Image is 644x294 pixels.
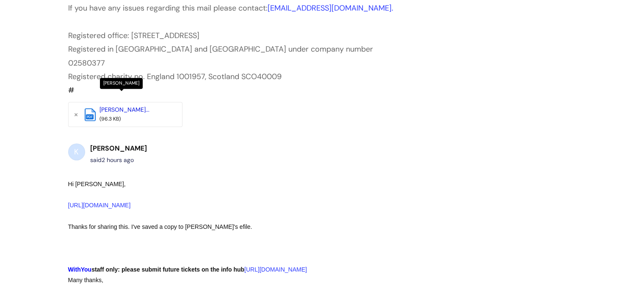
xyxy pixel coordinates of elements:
[68,179,372,211] div: Hi [PERSON_NAME],
[68,275,372,286] div: Many thanks,
[68,3,393,13] span: If you have any issues regarding this mail please contact:
[244,266,307,273] a: [URL][DOMAIN_NAME]
[268,3,393,13] a: [EMAIL_ADDRESS][DOMAIN_NAME].
[90,144,147,153] b: [PERSON_NAME]
[68,202,131,209] a: [URL][DOMAIN_NAME]
[68,143,85,160] div: K
[100,106,149,113] a: [PERSON_NAME]...
[68,222,372,232] div: Thanks for sharing this. I've saved a copy to [PERSON_NAME]'s efile.
[68,44,375,68] span: Registered in [GEOGRAPHIC_DATA] and [GEOGRAPHIC_DATA] under company number 02580377
[102,156,134,164] span: Mon, 8 Sep, 2025 at 2:19 PM
[68,30,199,41] span: Registered office: [STREET_ADDRESS]
[68,266,92,273] span: WithYou
[100,115,167,124] div: (96.3 KB)
[68,266,245,273] strong: staff only: please submit future tickets on the info hub
[86,114,94,119] span: pdf
[90,155,147,165] div: said
[68,71,282,82] span: Registered charity no. England 1001957, Scotland SCO40009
